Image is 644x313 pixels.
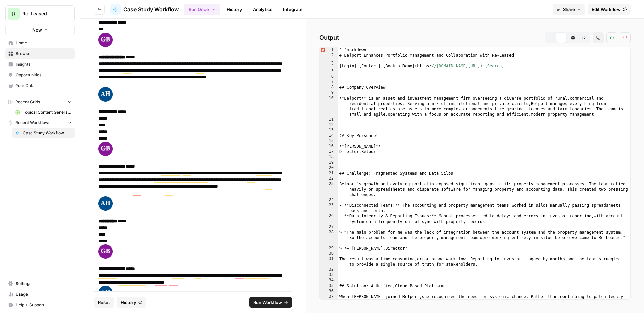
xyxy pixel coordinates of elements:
a: Your Data [5,80,75,91]
div: 22 [320,176,338,181]
button: Run Workflow [249,297,292,308]
div: 4 [320,63,338,69]
span: Your Data [16,83,72,89]
img: 3YFCZAAAABklEQVQDAGQPbLrrhjI+AAAAAElFTkSuQmCC [98,33,113,47]
button: New [5,25,75,35]
span: Error, read annotations row 1 [320,47,326,53]
a: Opportunities [5,70,75,80]
span: Case Study Workflow [23,130,72,136]
div: 10 [320,96,338,117]
span: Recent Workflows [15,120,50,126]
a: Usage [5,289,75,300]
div: 29 [320,246,338,251]
h2: Output [319,32,631,43]
a: Home [5,38,75,48]
div: 20 [320,165,338,171]
img: 9WUzLIAAAAGSURBVAMA8A8JSeWaeIkAAAAASUVORK5CYII= [98,196,113,211]
div: 1 [320,47,338,53]
button: Run Once [184,4,220,15]
span: Usage [16,291,72,297]
a: Case Study Workflow [110,4,179,15]
span: R [12,10,15,18]
button: History [117,297,146,308]
span: Case Study Workflow [123,5,179,13]
img: 3YFCZAAAABklEQVQDAGQPbLrrhjI+AAAAAElFTkSuQmCC [98,142,113,156]
div: 8 [320,85,338,90]
div: 33 [320,272,338,278]
div: 21 [320,171,338,176]
div: 3 [320,58,338,63]
div: 7 [320,79,338,85]
div: 17 [320,149,338,154]
div: 2 [320,53,338,58]
div: 11 [320,117,338,122]
a: Browse [5,48,75,59]
span: Run Workflow [253,299,282,306]
div: 32 [320,267,338,272]
button: Recent Grids [5,97,75,107]
div: 15 [320,138,338,144]
a: Edit Workflow [588,4,631,15]
a: Analytics [249,4,276,15]
button: Reset [94,297,114,308]
div: 23 [320,181,338,197]
span: Browse [16,51,72,57]
div: 6 [320,74,338,79]
span: Opportunities [16,72,72,78]
div: 25 [320,203,338,213]
div: 12 [320,122,338,128]
div: 13 [320,128,338,133]
span: Home [16,40,72,46]
span: Edit Workflow [592,6,621,13]
span: Re-Leased [22,10,63,17]
div: 16 [320,144,338,149]
div: 5 [320,69,338,74]
span: New [32,26,42,33]
div: 9 [320,90,338,96]
button: Share [553,4,585,15]
img: 3YFCZAAAABklEQVQDAGQPbLrrhjI+AAAAAElFTkSuQmCC [98,244,113,259]
div: 34 [320,278,338,283]
div: 24 [320,197,338,203]
a: Insights [5,59,75,70]
div: 28 [320,230,338,246]
span: Help + Support [16,302,72,308]
div: 19 [320,160,338,165]
span: Share [563,6,575,13]
img: 9WUzLIAAAAGSURBVAMA8A8JSeWaeIkAAAAASUVORK5CYII= [98,286,113,300]
a: Settings [5,278,75,289]
div: 35 [320,283,338,289]
img: 9WUzLIAAAAGSURBVAMA8A8JSeWaeIkAAAAASUVORK5CYII= [98,87,113,102]
div: 27 [320,224,338,230]
div: 37 [320,294,338,305]
button: Help + Support [5,300,75,310]
div: 14 [320,133,338,138]
button: Workspace: Re-Leased [5,5,75,22]
a: History [223,4,246,15]
a: Topical Content Generation Grid [12,107,75,118]
span: Reset [98,299,110,306]
div: 31 [320,256,338,267]
div: 26 [320,213,338,224]
div: 36 [320,289,338,294]
span: Topical Content Generation Grid [23,109,72,115]
div: 30 [320,251,338,256]
span: Recent Grids [15,99,40,105]
span: Settings [16,280,72,287]
span: Insights [16,61,72,67]
a: Case Study Workflow [12,128,75,138]
span: History [121,299,136,306]
a: Integrate [279,4,307,15]
div: 18 [320,154,338,160]
button: Recent Workflows [5,118,75,128]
